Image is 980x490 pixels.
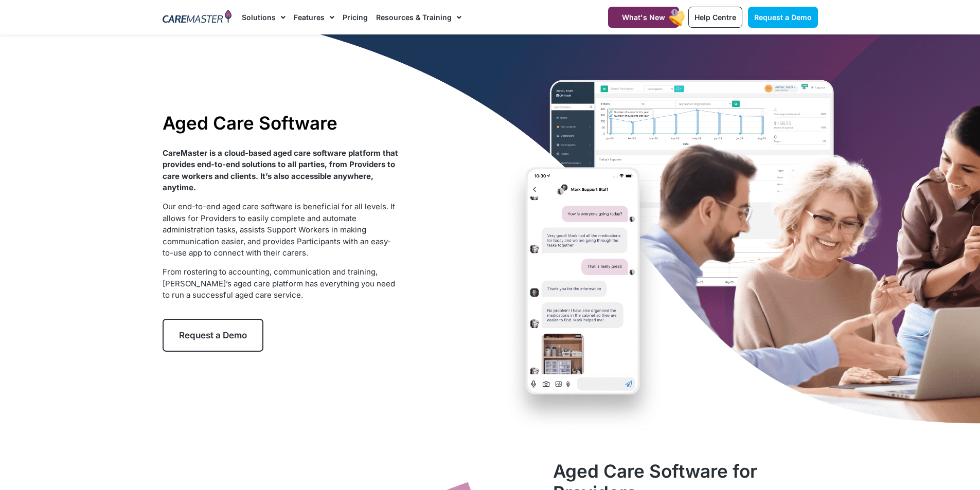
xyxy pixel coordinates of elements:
[163,319,263,352] a: Request a Demo
[748,7,818,28] a: Request a Demo
[163,10,232,25] img: CareMaster Logo
[608,7,679,28] a: What's New
[163,112,399,134] h1: Aged Care Software
[163,267,395,300] span: From rostering to accounting, communication and training, [PERSON_NAME]’s aged care platform has ...
[179,330,247,340] span: Request a Demo
[622,13,665,22] span: What's New
[163,202,395,258] span: Our end-to-end aged care software is beneficial for all levels. It allows for Providers to easily...
[163,148,398,193] strong: CareMaster is a cloud-based aged care software platform that provides end-to-end solutions to all...
[688,7,742,28] a: Help Centre
[694,13,736,22] span: Help Centre
[754,13,812,22] span: Request a Demo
